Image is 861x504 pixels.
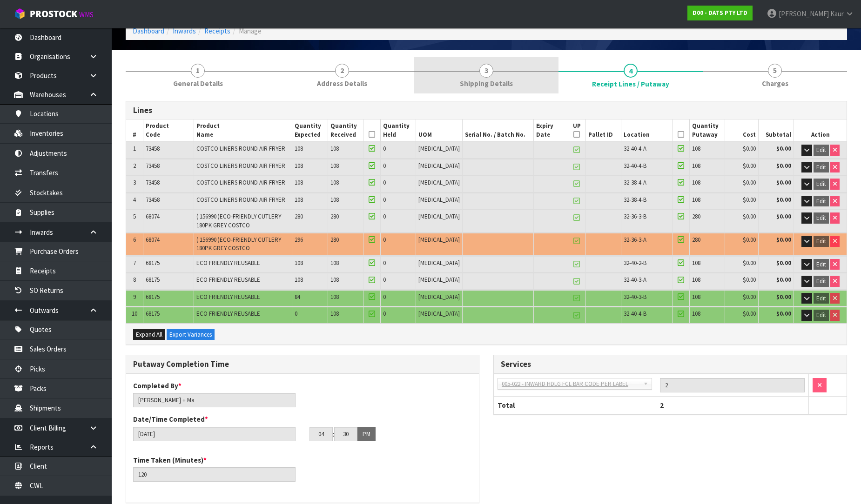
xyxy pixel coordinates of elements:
[196,276,260,284] span: ECO FRIENDLY REUSABLE
[146,293,160,301] span: 68175
[743,162,756,170] span: $0.00
[418,276,460,284] span: [MEDICAL_DATA]
[14,8,26,20] img: cube-alt.png
[295,212,303,220] span: 280
[30,8,77,20] span: ProStock
[624,236,646,244] span: 32-36-3-A
[624,259,646,267] span: 32-40-2-B
[330,179,339,186] span: 108
[416,119,462,142] th: UOM
[146,212,160,220] span: 68074
[462,119,533,142] th: Serial No. / Batch No.
[136,331,162,338] span: Expand All
[776,162,791,170] strong: $0.00
[295,236,303,244] span: 296
[295,276,303,284] span: 108
[692,259,700,267] span: 108
[146,236,160,244] span: 68074
[194,119,292,142] th: Product Name
[624,276,646,284] span: 32-40-3-A
[776,196,791,204] strong: $0.00
[196,259,260,267] span: ECO FRIENDLY REUSABLE
[743,196,756,204] span: $0.00
[624,64,638,78] span: 4
[335,64,349,78] span: 2
[743,179,756,186] span: $0.00
[814,293,829,304] button: Edit
[743,259,756,267] span: $0.00
[334,427,357,441] input: MM
[239,27,262,35] span: Manage
[133,414,208,424] label: Date/Time Completed
[333,427,334,442] td: :
[814,196,829,207] button: Edit
[692,179,700,186] span: 108
[196,293,260,301] span: ECO FRIENDLY REUSABLE
[143,119,194,142] th: Product Code
[418,145,460,153] span: [MEDICAL_DATA]
[133,162,136,170] span: 2
[330,276,339,284] span: 108
[814,236,829,247] button: Edit
[418,259,460,267] span: [MEDICAL_DATA]
[383,259,386,267] span: 0
[586,119,621,142] th: Pallet ID
[383,179,386,186] span: 0
[191,64,205,78] span: 1
[196,179,285,186] span: COSTCO LINERS ROUND AIR FRYER
[687,6,753,20] a: D00 - DATS PTY LTD
[692,236,700,244] span: 280
[309,427,333,441] input: HH
[133,276,136,284] span: 8
[330,145,339,153] span: 108
[776,310,791,318] strong: $0.00
[814,162,829,173] button: Edit
[494,397,656,414] th: Total
[692,276,700,284] span: 108
[383,276,386,284] span: 0
[196,162,285,170] span: COSTCO LINERS ROUND AIR FRYER
[292,119,328,142] th: Quantity Expected
[133,381,182,391] label: Completed By
[133,27,164,35] a: Dashboard
[383,310,386,318] span: 0
[624,212,646,220] span: 32-36-3-B
[328,119,363,142] th: Quantity Received
[501,360,840,369] h3: Services
[146,162,160,170] span: 73458
[146,276,160,284] span: 68175
[816,311,826,319] span: Edit
[133,455,207,465] label: Time Taken (Minutes)
[776,212,791,220] strong: $0.00
[592,79,669,89] span: Receipt Lines / Putaway
[133,236,136,244] span: 6
[383,212,386,220] span: 0
[133,212,136,220] span: 5
[133,293,136,301] span: 9
[814,145,829,156] button: Edit
[146,310,160,318] span: 68175
[743,310,756,318] span: $0.00
[776,236,791,244] strong: $0.00
[133,360,472,369] h3: Putaway Completion Time
[418,196,460,204] span: [MEDICAL_DATA]
[816,277,826,285] span: Edit
[759,119,794,142] th: Subtotal
[133,467,296,482] input: Time Taken
[418,293,460,301] span: [MEDICAL_DATA]
[743,293,756,301] span: $0.00
[816,197,826,205] span: Edit
[295,196,303,204] span: 108
[330,310,339,318] span: 108
[330,196,339,204] span: 108
[133,427,296,441] input: Date/Time completed
[814,179,829,190] button: Edit
[173,79,223,88] span: General Details
[816,294,826,302] span: Edit
[133,329,165,340] button: Expand All
[743,276,756,284] span: $0.00
[776,179,791,186] strong: $0.00
[624,145,646,153] span: 32-40-4-A
[624,179,646,186] span: 32-38-4-A
[133,259,136,267] span: 7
